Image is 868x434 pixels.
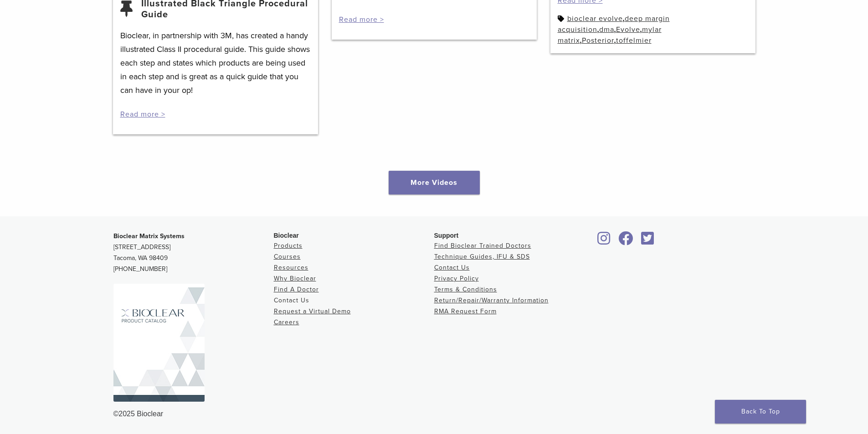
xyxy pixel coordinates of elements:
[274,253,301,260] a: Courses
[595,237,614,246] a: Bioclear
[120,110,165,119] a: Read more >
[567,14,623,23] a: bioclear evolve
[434,307,497,315] a: RMA Request Form
[113,231,274,275] p: [STREET_ADDRESS] Tacoma, WA 98409 [PHONE_NUMBER]
[434,296,549,304] a: Return/Repair/Warranty Information
[616,237,637,246] a: Bioclear
[434,275,479,282] a: Privacy Policy
[582,36,614,45] a: Posterior
[616,25,640,34] a: Evolve
[389,171,480,194] a: More Videos
[120,29,311,97] p: Bioclear, in partnership with 3M, has created a handy illustrated Class II procedural guide. This...
[274,275,316,282] a: Why Bioclear
[434,286,497,293] a: Terms & Conditions
[274,286,319,293] a: Find A Doctor
[274,264,308,271] a: Resources
[274,318,299,326] a: Careers
[339,15,384,24] a: Read more >
[274,242,303,250] a: Products
[638,237,657,246] a: Bioclear
[113,284,205,402] img: Bioclear
[558,14,670,34] a: deep margin acquisition
[434,232,459,239] span: Support
[274,296,309,304] a: Contact Us
[113,232,185,240] strong: Bioclear Matrix Systems
[113,408,755,419] div: ©2025 Bioclear
[558,13,748,46] div: , , , , , ,
[715,400,806,424] a: Back To Top
[434,242,531,250] a: Find Bioclear Trained Doctors
[434,264,470,271] a: Contact Us
[274,232,299,239] span: Bioclear
[434,253,530,260] a: Technique Guides, IFU & SDS
[599,25,614,34] a: dma
[558,25,662,45] a: mylar matrix
[616,36,652,45] a: toffelmier
[274,307,351,315] a: Request a Virtual Demo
